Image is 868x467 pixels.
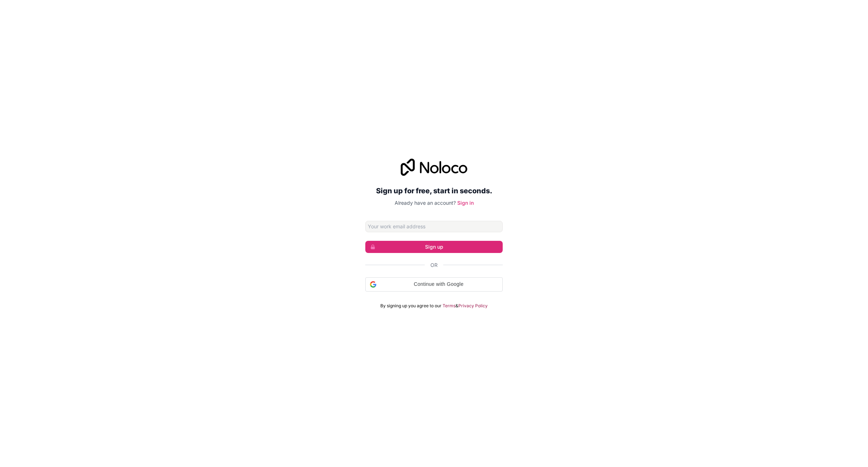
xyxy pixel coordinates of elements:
span: & [455,303,458,309]
span: Already have an account? [395,200,456,206]
a: Terms [443,303,455,309]
button: Sign up [365,241,503,253]
div: Continue with Google [365,277,503,292]
span: Or [430,262,438,269]
h2: Sign up for free, start in seconds. [365,184,503,197]
span: Continue with Google [379,280,498,288]
a: Privacy Policy [458,303,488,309]
span: By signing up you agree to our [380,303,442,309]
input: Email address [365,221,503,232]
a: Sign in [457,200,474,206]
